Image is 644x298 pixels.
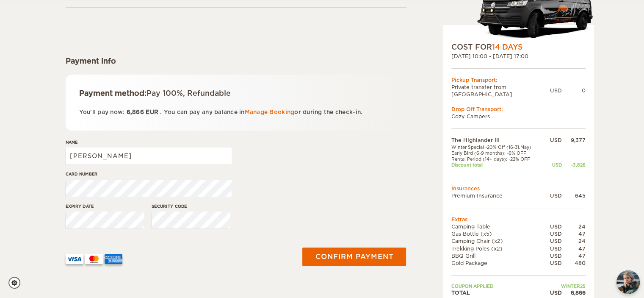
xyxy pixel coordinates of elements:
td: BBQ Grill [451,252,544,259]
a: Manage Booking [245,109,295,115]
img: VISA [66,254,83,264]
div: [DATE] 10:00 - [DATE] 17:00 [451,53,586,60]
td: Coupon applied [451,283,544,289]
td: TOTAL [451,289,544,296]
div: USD [544,252,562,259]
div: 47 [562,245,586,252]
span: 6,866 [127,109,144,115]
td: Discount total [451,162,544,168]
div: USD [544,192,562,199]
span: 14 Days [492,43,522,51]
a: Cookie settings [8,277,26,289]
td: The Highlander III [451,136,544,144]
td: Winter Special -20% Off (16-31.May) [451,144,544,150]
td: Camping Chair (x2) [451,237,544,245]
label: Name [66,139,232,145]
div: 0 [562,87,586,94]
td: Camping Table [451,223,544,230]
label: Security code [152,203,230,209]
label: Expiry date [66,203,144,209]
img: mastercard [85,254,103,264]
div: USD [544,259,562,267]
label: Card number [66,171,232,177]
td: Trekking Poles (x2) [451,245,544,252]
td: Private transfer from [GEOGRAPHIC_DATA] [451,84,550,98]
div: USD [544,289,562,296]
div: 24 [562,237,586,245]
div: 47 [562,252,586,259]
span: Pay 100%, Refundable [146,89,231,97]
img: AMEX [105,254,122,264]
div: USD [544,136,562,144]
td: Premium Insurance [451,192,544,199]
div: 645 [562,192,586,199]
div: USD [544,162,562,168]
div: 47 [562,230,586,237]
div: Payment method: [79,88,393,98]
td: Extras [451,216,586,223]
div: 24 [562,223,586,230]
div: 480 [562,259,586,267]
div: USD [544,223,562,230]
div: USD [544,230,562,237]
td: Cozy Campers [451,113,586,120]
div: 6,866 [562,289,586,296]
td: Early Bird (6-9 months): -6% OFF [451,150,544,156]
td: Insurances [451,185,586,192]
div: -3,826 [562,162,586,168]
span: EUR [146,109,158,115]
img: Freyja at Cozy Campers [616,270,640,294]
div: USD [544,245,562,252]
div: Pickup Transport: [451,76,586,84]
div: USD [544,237,562,245]
td: Rental Period (14+ days): -22% OFF [451,156,544,162]
div: 9,377 [562,136,586,144]
td: Gold Package [451,259,544,267]
button: chat-button [616,270,640,294]
div: COST FOR [451,42,586,52]
td: WINTER25 [544,283,586,289]
div: USD [550,87,562,94]
div: Payment info [66,56,406,66]
p: You'll pay now: . You can pay any balance in or during the check-in. [79,107,393,117]
button: Confirm payment [302,248,406,266]
div: Drop Off Transport: [451,106,586,113]
td: Gas Bottle (x5) [451,230,544,237]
